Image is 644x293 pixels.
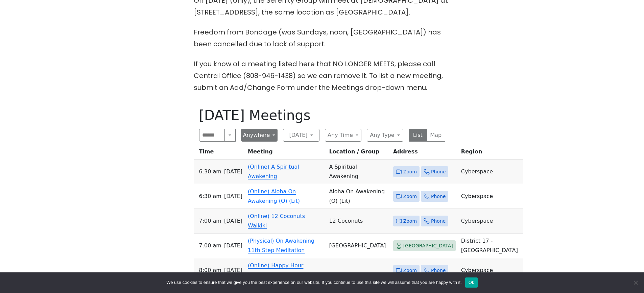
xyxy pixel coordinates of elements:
th: Address [390,147,458,160]
button: Any Time [325,129,361,142]
span: [DATE] [224,216,242,226]
span: Zoom [403,168,417,176]
button: Any Type [367,129,403,142]
th: Region [458,147,523,160]
span: 8:00 AM [199,266,221,275]
span: Phone [431,192,446,201]
td: Cyberspace [458,258,523,283]
span: We use cookies to ensure that we give you the best experience on our website. If you continue to ... [166,279,461,286]
span: No [632,279,639,286]
td: Aloha On Awakening (O) (Lit) [326,184,390,209]
span: Zoom [403,266,417,275]
span: [DATE] [224,241,242,250]
p: If you know of a meeting listed here that NO LONGER MEETS, please call Central Office (808-946-14... [194,58,451,94]
td: 12 Coconuts [326,209,390,234]
span: Phone [431,217,446,225]
button: List [409,129,427,142]
span: 7:00 AM [199,241,221,250]
span: Zoom [403,217,417,225]
a: (Online) 12 Coconuts Waikiki [248,213,305,229]
span: [GEOGRAPHIC_DATA] [403,242,453,250]
input: Search [199,129,225,142]
button: Search [224,129,235,142]
th: Time [194,147,245,160]
td: Cyberspace [458,209,523,234]
span: [DATE] [224,266,242,275]
button: Anywhere [241,129,278,142]
td: [GEOGRAPHIC_DATA] [326,234,390,258]
span: Zoom [403,192,417,201]
td: Cyberspace [458,160,523,184]
a: (Online) A Spiritual Awakening [248,164,299,179]
p: Freedom from Bondage (was Sundays, noon, [GEOGRAPHIC_DATA]) has been cancelled due to lack of sup... [194,26,451,50]
span: Phone [431,168,446,176]
button: Ok [465,277,478,288]
span: [DATE] [224,167,242,176]
th: Location / Group [326,147,390,160]
button: [DATE] [283,129,319,142]
td: A Spiritual Awakening [326,160,390,184]
span: 6:30 AM [199,167,221,176]
a: (Online) Happy Hour Waikiki Big Book Study [248,262,310,278]
span: 7:00 AM [199,216,221,226]
h1: [DATE] Meetings [199,107,445,123]
td: District 17 - [GEOGRAPHIC_DATA] [458,234,523,258]
span: 6:30 AM [199,192,221,201]
th: Meeting [245,147,326,160]
a: (Online) Aloha On Awakening (O) (Lit) [248,188,300,204]
button: Map [427,129,445,142]
span: [DATE] [224,192,242,201]
a: (Physical) On Awakening 11th Step Meditation [248,238,314,253]
span: Phone [431,266,446,275]
td: Cyberspace [458,184,523,209]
